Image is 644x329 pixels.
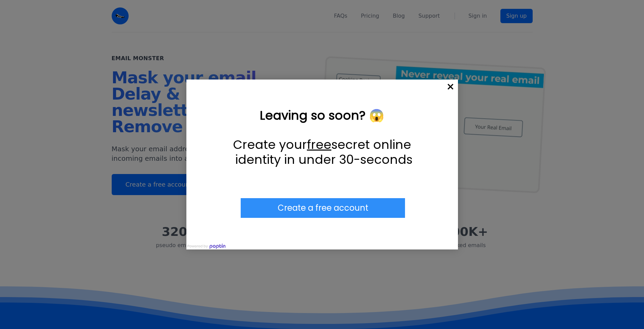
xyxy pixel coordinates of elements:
img: Powered by poptin [186,243,226,249]
p: Create your secret online identity in under 30-seconds [220,137,424,167]
div: Leaving so soon? 😱 Create your free secret online identity in under 30-seconds [220,108,424,167]
div: Close popup [443,80,458,94]
span: Close [443,80,458,94]
strong: Leaving so soon? 😱 [260,107,384,124]
u: free [307,136,331,153]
